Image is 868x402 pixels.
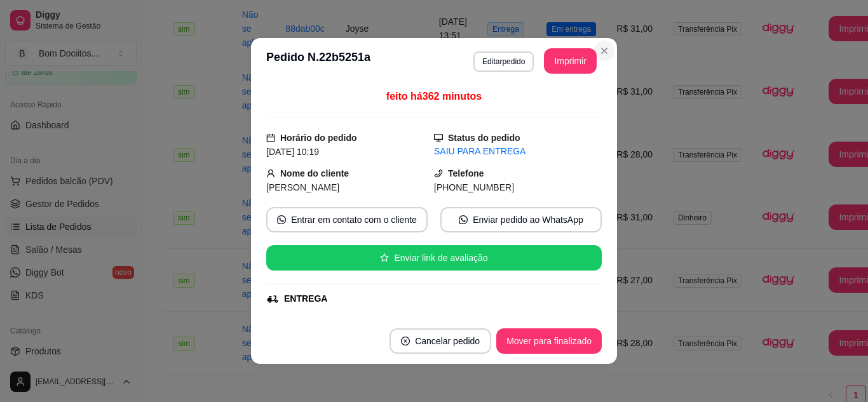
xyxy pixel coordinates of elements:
span: calendar [266,133,275,142]
strong: Status do pedido [448,133,520,143]
span: whats-app [459,215,468,224]
strong: Nome do cliente [280,168,349,178]
strong: Telefone [448,168,484,178]
span: [PHONE_NUMBER] [434,182,514,192]
span: feito há 362 minutos [386,91,482,102]
button: Editarpedido [473,51,534,72]
button: starEnviar link de avaliação [266,245,602,271]
span: [PERSON_NAME] [266,182,339,192]
h3: Pedido N. 22b5251a [266,48,370,74]
span: desktop [434,133,443,142]
span: close-circle [401,337,410,345]
div: ENTREGA [284,292,327,305]
span: phone [434,169,443,178]
button: close-circleCancelar pedido [390,328,491,354]
button: Mover para finalizado [496,328,602,354]
button: whats-appEntrar em contato com o cliente [266,207,428,232]
span: [DATE] 10:19 [266,147,319,157]
button: whats-appEnviar pedido ao WhatsApp [440,207,602,232]
span: whats-app [277,215,286,224]
button: Imprimir [544,48,597,74]
strong: Horário do pedido [280,133,357,143]
div: SAIU PARA ENTREGA [434,145,602,158]
span: star [380,253,389,262]
button: Close [594,41,614,61]
span: user [266,169,275,178]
